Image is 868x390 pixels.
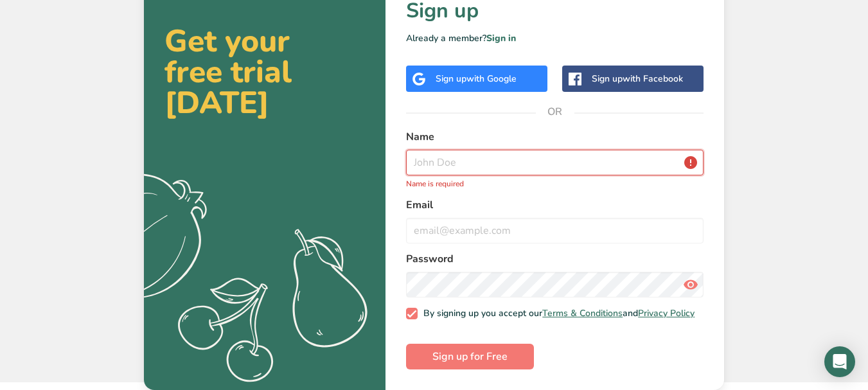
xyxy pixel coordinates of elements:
[406,218,704,244] input: email@example.com
[824,346,855,377] div: Open Intercom Messenger
[406,344,534,369] button: Sign up for Free
[536,93,574,131] span: OR
[592,72,683,85] div: Sign up
[418,308,695,319] span: By signing up you accept our and
[638,307,695,319] a: Privacy Policy
[406,31,704,45] p: Already a member?
[406,129,704,145] label: Name
[406,150,704,175] input: John Doe
[436,72,517,85] div: Sign up
[432,349,508,364] span: Sign up for Free
[406,178,704,190] p: Name is required
[466,73,517,85] span: with Google
[542,307,623,319] a: Terms & Conditions
[623,73,683,85] span: with Facebook
[406,251,704,267] label: Password
[486,32,516,44] a: Sign in
[164,26,365,118] h2: Get your free trial [DATE]
[406,197,704,213] label: Email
